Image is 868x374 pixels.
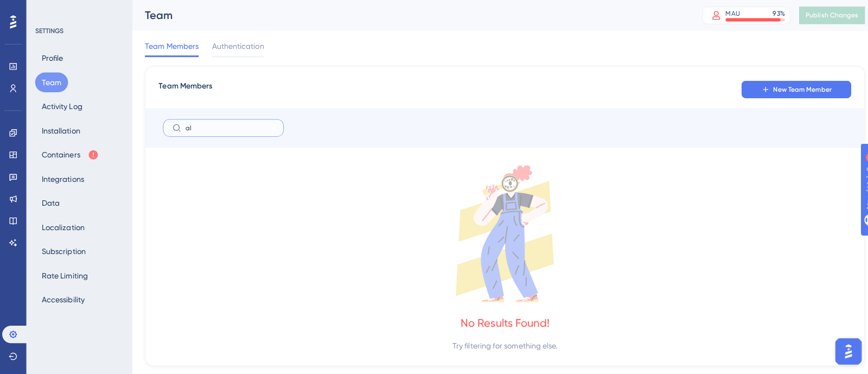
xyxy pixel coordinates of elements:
[35,263,93,282] button: Rate Limiting
[183,123,271,130] input: Search
[35,96,88,115] button: Activity Log
[764,9,776,18] div: 93 %
[822,331,855,364] iframe: UserGuiding AI Assistant Launcher
[35,167,90,187] button: Integrations
[455,312,543,327] div: No Results Found!
[209,39,261,52] span: Authentication
[35,26,123,35] div: SETTINGS
[35,143,104,163] button: Containers
[35,239,91,258] button: Subscription
[35,215,90,234] button: Localization
[717,9,731,18] div: MAU
[796,11,848,20] span: Publish Changes
[35,72,67,91] button: Team
[35,287,90,306] button: Accessibility
[143,8,667,23] div: Team
[157,79,210,98] span: Team Members
[143,39,196,52] span: Team Members
[35,119,86,139] button: Installation
[35,191,66,211] button: Data
[35,48,69,67] button: Profile
[790,7,855,24] button: Publish Changes
[733,80,841,97] button: New Team Member
[25,3,68,16] span: Need Help?
[75,5,79,14] div: 4
[448,335,551,348] div: Try filtering for something else.
[764,84,822,93] span: New Team Member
